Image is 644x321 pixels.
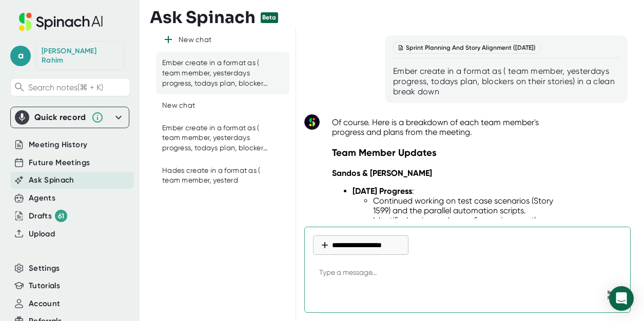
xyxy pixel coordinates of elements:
[332,117,558,137] p: Of course. Here is a breakdown of each team member's progress and plans from the meeting.
[55,210,67,222] div: 61
[609,286,634,311] div: Open Intercom Messenger
[261,12,278,23] div: Beta
[29,192,55,204] button: Agents
[34,112,86,123] div: Quick record
[28,83,103,92] span: Search notes (⌘ + K)
[29,210,67,222] div: Drafts
[15,107,125,128] div: Quick record
[29,174,74,186] button: Ask Spinach
[162,166,268,186] div: Hades create in a format as ( team member, yesterd
[162,101,195,111] div: New chat
[29,298,60,310] button: Account
[29,139,87,151] button: Meeting History
[42,47,119,65] div: Abdul Rahim
[332,168,432,178] strong: Sandos & [PERSON_NAME]
[353,186,412,196] strong: [DATE] Progress
[10,46,31,66] span: a
[603,286,622,304] div: Send message
[179,35,211,45] div: New chat
[29,228,55,240] button: Upload
[29,280,60,292] button: Tutorials
[373,215,558,254] li: Identified an issue where a fix was incorrectly appearing for non-player mode active groups. They...
[29,263,60,274] button: Settings
[29,157,90,169] button: Future Meetings
[353,186,558,254] li: :
[373,196,558,215] li: Continued working on test case scenarios (Story 1599) and the parallel automation scripts.
[162,58,268,88] div: Ember create in a format as ( team member, yesterdays progress, todays plan, blockers on their st...
[29,210,67,222] button: Drafts 61
[393,42,540,54] div: Sprint Planning And Story Alignment ([DATE])
[393,66,619,97] div: Ember create in a format as ( team member, yesterdays progress, todays plan, blockers on their st...
[150,8,256,27] h3: Ask Spinach
[332,147,437,158] strong: Team Member Updates
[162,123,268,153] div: Ember create in a format as ( team member, yesterdays progress, todays plan, blockers on their st...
